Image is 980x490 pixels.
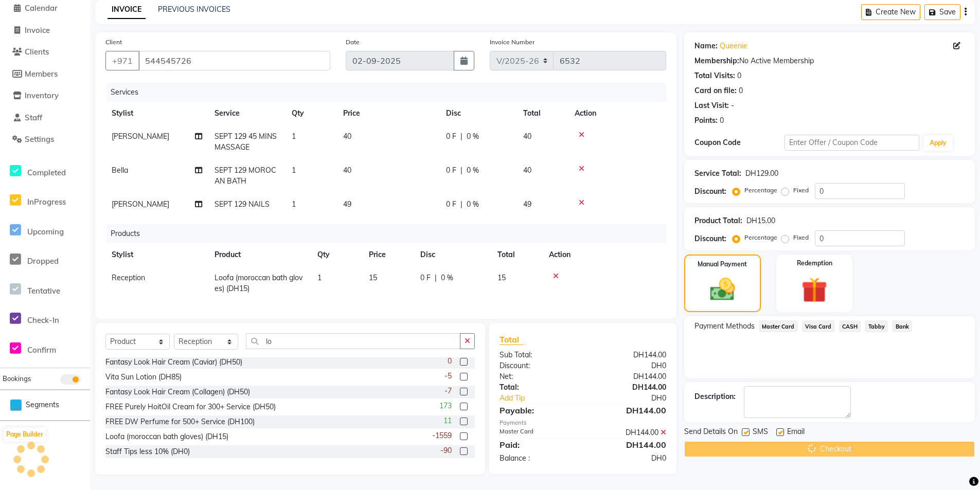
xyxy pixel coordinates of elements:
span: Send Details On [684,426,738,439]
a: Clients [3,46,87,58]
span: 40 [523,166,531,175]
div: 0 [720,115,724,126]
span: 49 [343,199,351,209]
span: Members [25,69,58,79]
a: Settings [3,134,87,146]
div: Card on file: [694,85,737,96]
div: Membership: [694,56,739,66]
div: Points: [694,115,718,126]
a: Members [3,68,87,80]
span: SEPT 129 NAILS [215,199,270,209]
div: Vita Sun Lotion (DH85) [105,372,182,383]
div: Total Visits: [694,70,735,81]
span: Visa Card [802,320,835,332]
a: INVOICE [108,1,146,19]
span: 11 [443,415,452,426]
span: | [460,199,462,210]
label: Manual Payment [698,260,747,269]
label: Redemption [797,259,832,268]
span: 0 % [441,273,453,283]
span: [PERSON_NAME] [112,199,169,209]
span: Reception [112,273,145,282]
a: PREVIOUS INVOICES [158,5,230,14]
span: CASH [839,320,861,332]
div: DH15.00 [746,215,775,226]
button: Create New [861,4,920,20]
span: SEPT 129 45 MINS MASSAGE [215,132,277,152]
div: Service Total: [694,168,741,179]
div: Description: [694,391,736,402]
span: Dropped [27,256,59,266]
div: Net: [492,371,583,382]
div: Fantasy Look Hair Cream (Caviar) (DH50) [105,357,242,368]
label: Date [346,38,360,47]
span: Master Card [759,320,798,332]
button: +971 [105,51,139,70]
div: Sub Total: [492,350,583,360]
span: -90 [440,445,452,456]
span: 0 F [446,199,456,210]
div: DH144.00 [583,371,674,382]
span: 40 [523,132,531,141]
label: Percentage [744,233,777,242]
span: InProgress [27,197,66,207]
th: Service [208,102,286,125]
th: Qty [286,102,337,125]
th: Qty [311,243,363,266]
span: Invoice [25,25,50,35]
th: Stylist [105,243,208,266]
a: Inventory [3,90,87,102]
div: Loofa (moroccan bath gloves) (DH15) [105,431,228,442]
span: Tentative [27,286,60,296]
div: Coupon Code [694,137,785,148]
span: 0 F [446,131,456,142]
div: DH0 [583,360,674,371]
span: Upcoming [27,227,64,237]
input: Enter Offer / Coupon Code [785,135,919,151]
span: -7 [444,386,452,396]
span: 1 [292,199,296,209]
span: | [460,165,462,176]
a: Invoice [3,25,87,37]
div: DH129.00 [745,168,778,179]
span: 0 [448,356,452,367]
span: -5 [444,371,452,382]
a: Add Tip [492,393,598,404]
a: Queenie [720,41,747,51]
span: SEPT 129 MOROCAN BATH [215,166,276,186]
span: Staff [25,113,42,122]
th: Disc [440,102,517,125]
div: Name: [694,41,718,51]
a: Calendar [3,3,87,14]
span: Inventory [25,90,59,100]
div: Paid: [492,439,583,451]
div: Product Total: [694,215,742,226]
th: Total [491,243,543,266]
div: - [731,100,734,111]
span: Check-In [27,315,59,325]
span: Bank [892,320,912,332]
span: Bookings [3,374,31,383]
span: 0 % [467,131,479,142]
button: Apply [923,135,953,151]
span: 1 [292,132,296,141]
span: Clients [25,47,49,57]
label: Percentage [744,186,777,195]
span: 0 F [420,273,431,283]
span: -1559 [432,430,452,441]
div: Payments [500,419,666,427]
span: 40 [343,166,351,175]
div: Discount: [694,186,726,197]
div: DH144.00 [583,427,674,438]
th: Product [208,243,311,266]
div: DH144.00 [583,439,674,451]
div: DH0 [598,393,674,404]
span: SMS [753,426,768,439]
span: 1 [317,273,322,282]
span: Total [500,334,523,345]
th: Stylist [105,102,208,125]
div: DH144.00 [583,404,674,416]
img: _cash.svg [702,275,743,304]
span: 1 [292,166,296,175]
div: FREE DW Perfume for 500+ Service (DH100) [105,416,255,427]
